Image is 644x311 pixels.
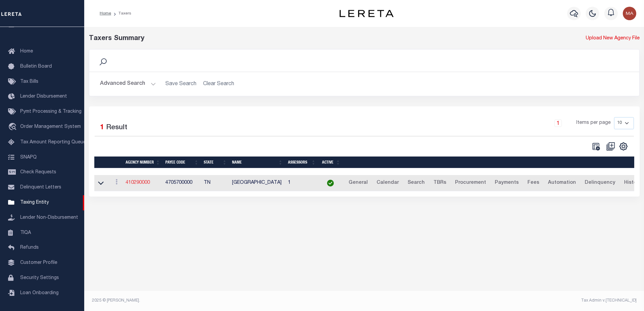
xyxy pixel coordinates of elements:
[100,11,111,15] a: Home
[621,178,644,188] a: History
[318,157,343,168] th: Active: activate to sort column ascending
[20,125,81,129] span: Order Management System
[8,123,19,132] i: travel_explore
[405,178,428,188] a: Search
[20,261,57,265] span: Customer Profile
[430,178,449,188] a: TBRs
[89,34,500,44] div: Taxers Summary
[20,79,38,84] span: Tax Bills
[327,180,334,186] img: check-icon-green.svg
[20,291,59,296] span: Loan Onboarding
[123,157,163,168] th: Agency Number: activate to sort column ascending
[20,185,61,190] span: Delinquent Letters
[201,157,229,168] th: State: activate to sort column ascending
[492,178,522,188] a: Payments
[20,230,31,235] span: TIQA
[20,49,33,54] span: Home
[285,175,318,192] td: 1
[374,178,402,188] a: Calendar
[126,180,150,185] a: 410290000
[623,7,636,20] img: svg+xml;base64,PHN2ZyB4bWxucz0iaHR0cDovL3d3dy53My5vcmcvMjAwMC9zdmciIHBvaW50ZXItZXZlbnRzPSJub25lIi...
[576,119,611,127] span: Items per page
[100,77,156,91] button: Advanced Search
[20,276,59,280] span: Security Settings
[524,178,542,188] a: Fees
[106,123,127,133] label: Result
[201,175,229,192] td: TN
[163,157,201,168] th: Payee Code: activate to sort column ascending
[111,10,131,16] li: Taxers
[582,178,618,188] a: Delinquency
[20,109,82,114] span: Pymt Processing & Tracking
[20,155,37,160] span: SNAPQ
[340,10,393,17] img: logo-dark.svg
[20,215,78,220] span: Lender Non-Disbursement
[229,157,285,168] th: Name: activate to sort column ascending
[285,157,318,168] th: Assessors: activate to sort column ascending
[229,175,285,192] td: [GEOGRAPHIC_DATA]
[20,170,56,175] span: Check Requests
[20,140,86,145] span: Tax Amount Reporting Queue
[346,178,371,188] a: General
[20,64,52,69] span: Bulletin Board
[545,178,579,188] a: Automation
[369,298,637,304] div: Tax Admin v.[TECHNICAL_ID]
[163,175,201,192] td: 4705700000
[452,178,489,188] a: Procurement
[20,245,39,250] span: Refunds
[586,35,640,42] a: Upload New Agency File
[20,200,49,205] span: Taxing Entity
[554,119,562,127] a: 1
[20,94,67,99] span: Lender Disbursement
[87,298,364,304] div: 2025 © [PERSON_NAME].
[100,124,104,131] span: 1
